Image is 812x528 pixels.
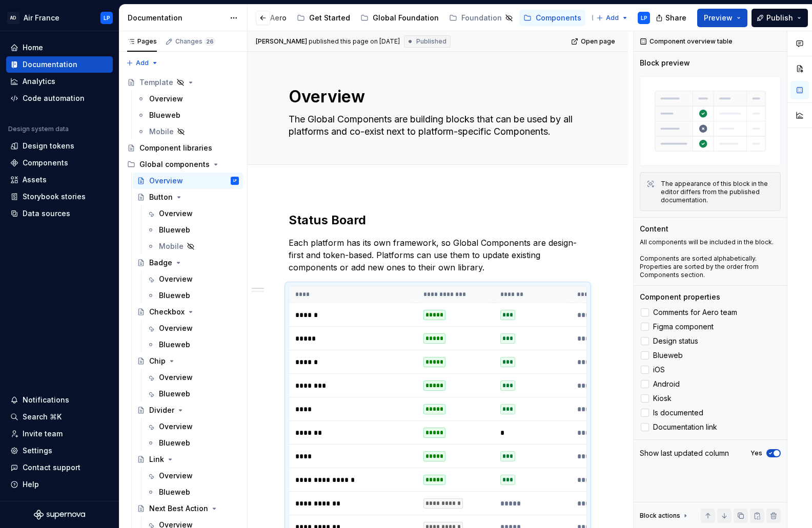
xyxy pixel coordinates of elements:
a: Overview [143,271,243,287]
div: Notifications [23,395,69,405]
div: Block actions [640,509,689,523]
svg: Supernova Logo [34,510,85,520]
div: Show last updated column [640,448,729,458]
a: Blueweb [143,484,243,500]
button: Add [123,56,161,70]
button: Publish [752,9,808,27]
a: Blueweb [143,287,243,304]
a: Overview [143,320,243,336]
div: Blueweb [149,110,180,120]
a: Home [6,39,113,56]
div: Design system data [8,125,69,133]
span: Android [653,380,680,388]
a: Blueweb [143,336,243,353]
div: Button [149,192,173,202]
a: Badge [133,255,243,271]
a: Blueweb [143,386,243,402]
span: Figma component [653,323,714,331]
div: Overview [159,421,193,432]
a: Blueweb [133,107,243,123]
span: Design status [653,337,698,345]
div: Blueweb [159,438,190,448]
span: Documentation link [653,423,717,431]
div: Global components [139,159,210,170]
div: LP [641,14,647,22]
div: Changes [175,37,215,46]
span: Publish [766,13,793,23]
span: Share [665,13,686,23]
div: Code automation [23,93,85,103]
a: OverviewLP [133,173,243,189]
a: Storybook stories [6,188,113,205]
div: Overview [149,176,183,186]
div: Global Foundation [373,13,439,23]
a: Open page [568,34,620,49]
div: Contact support [23,462,80,473]
span: Published [416,37,446,46]
div: Next Best Action [149,503,208,514]
div: Content [640,224,668,234]
a: Chip [133,353,243,369]
div: Link [149,454,164,464]
div: Search ⌘K [23,412,62,422]
h2: Status Board [289,212,587,228]
textarea: Overview [287,85,585,109]
div: Global components [123,156,243,173]
p: Components are sorted alphabetically. Properties are sorted by the order from Components section. [640,255,781,279]
a: Divider [133,402,243,418]
button: Help [6,476,113,493]
div: Component libraries [139,143,212,153]
a: Overview [143,418,243,435]
div: Design tokens [23,141,74,151]
a: Overview [143,205,243,222]
div: Blueweb [159,389,190,399]
div: Foundation [461,13,502,23]
span: Comments for Aero team [653,308,737,316]
a: Accessibility [587,10,653,26]
div: LP [104,14,110,22]
span: Preview [704,13,733,23]
div: Component properties [640,292,720,302]
button: Contact support [6,459,113,476]
div: AD [7,12,19,24]
a: Components [519,10,585,26]
button: Notifications [6,392,113,408]
a: Code automation [6,90,113,107]
div: Overview [159,372,193,383]
div: Blueweb [159,225,190,235]
button: Search ⌘K [6,409,113,425]
div: Storybook stories [23,192,86,202]
div: Page tree [254,8,591,28]
div: Home [23,43,43,53]
a: Foundation [445,10,517,26]
span: Blueweb [653,351,683,360]
div: Assets [23,175,47,185]
div: Get Started [309,13,350,23]
span: 26 [205,37,215,46]
span: Kiosk [653,394,672,403]
div: Overview [159,471,193,481]
span: Is documented [653,409,703,417]
div: Blueweb [159,487,190,497]
a: Get Started [293,10,354,26]
div: Analytics [23,76,55,87]
a: Blueweb [143,222,243,238]
div: Overview [159,323,193,333]
a: Overview [133,91,243,107]
a: Invite team [6,426,113,442]
div: Mobile [149,126,174,137]
span: Open page [581,37,615,46]
a: Checkbox [133,304,243,320]
div: Data sources [23,208,70,219]
a: Template [123,74,243,91]
div: Documentation [23,59,77,70]
div: Template [139,77,173,88]
button: Preview [697,9,747,27]
div: Checkbox [149,307,185,317]
button: ADAir FranceLP [2,7,117,29]
div: Components [23,158,68,168]
span: Add [606,14,619,22]
button: Share [651,9,693,27]
div: Mobile [159,241,184,251]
